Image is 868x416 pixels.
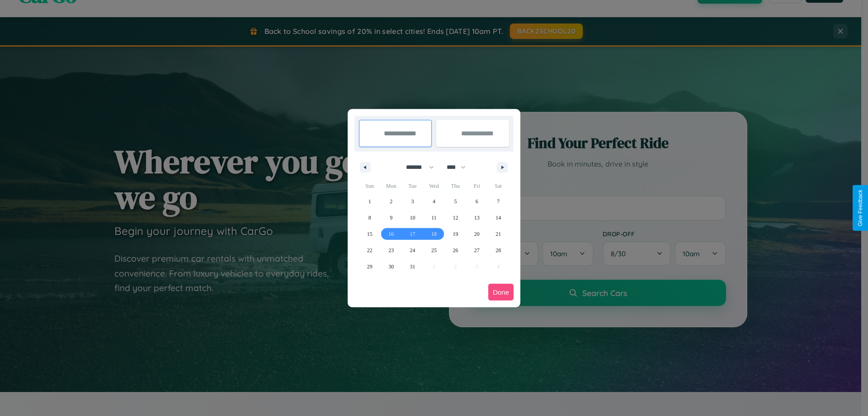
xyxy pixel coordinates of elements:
[453,226,458,242] span: 19
[431,210,437,226] span: 11
[359,179,380,193] span: Sun
[445,226,466,242] button: 19
[488,242,509,258] button: 28
[368,193,371,210] span: 1
[431,242,437,258] span: 25
[410,210,415,226] span: 10
[410,258,415,275] span: 31
[390,210,392,226] span: 9
[423,242,444,258] button: 25
[445,210,466,226] button: 12
[466,242,487,258] button: 27
[474,242,480,258] span: 27
[466,210,487,226] button: 13
[380,226,401,242] button: 16
[367,258,373,275] span: 29
[857,190,863,226] div: Give Feedback
[423,226,444,242] button: 18
[466,193,487,210] button: 6
[495,226,501,242] span: 21
[359,210,380,226] button: 8
[380,258,401,275] button: 30
[388,258,394,275] span: 30
[474,210,480,226] span: 13
[488,179,509,193] span: Sat
[411,193,414,210] span: 3
[359,226,380,242] button: 15
[368,210,371,226] span: 8
[466,179,487,193] span: Fri
[495,242,501,258] span: 28
[488,284,514,301] button: Done
[454,193,457,210] span: 5
[423,179,444,193] span: Wed
[402,193,423,210] button: 3
[388,226,394,242] span: 16
[433,193,435,210] span: 4
[380,193,401,210] button: 2
[402,210,423,226] button: 10
[402,258,423,275] button: 31
[453,242,458,258] span: 26
[410,226,415,242] span: 17
[488,193,509,210] button: 7
[359,258,380,275] button: 29
[390,193,392,210] span: 2
[445,193,466,210] button: 5
[380,179,401,193] span: Mon
[453,210,458,226] span: 12
[488,210,509,226] button: 14
[380,242,401,258] button: 23
[497,193,500,210] span: 7
[367,226,373,242] span: 15
[431,226,437,242] span: 18
[402,242,423,258] button: 24
[476,193,478,210] span: 6
[474,226,480,242] span: 20
[388,242,394,258] span: 23
[423,193,444,210] button: 4
[488,226,509,242] button: 21
[445,179,466,193] span: Thu
[495,210,501,226] span: 14
[380,210,401,226] button: 9
[367,242,373,258] span: 22
[359,193,380,210] button: 1
[423,210,444,226] button: 11
[445,242,466,258] button: 26
[410,242,415,258] span: 24
[359,242,380,258] button: 22
[466,226,487,242] button: 20
[402,179,423,193] span: Tue
[402,226,423,242] button: 17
